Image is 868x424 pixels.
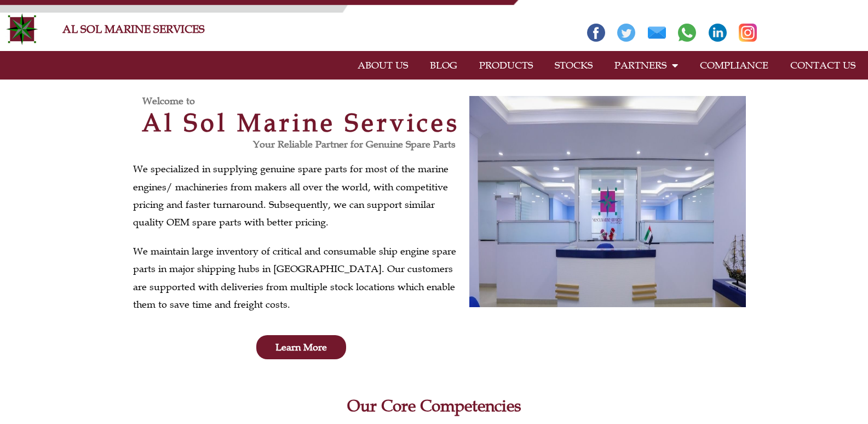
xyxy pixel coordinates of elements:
h3: Welcome to [142,96,469,106]
a: CONTACT US [779,53,866,78]
a: ABOUT US [347,53,419,78]
a: Learn More [256,335,346,359]
img: Alsolmarine-logo [5,13,38,46]
a: PARTNERS [603,53,689,78]
p: We maintain large inventory of critical and consumable ship engine spare parts in major shipping ... [133,242,464,314]
a: PRODUCTS [468,53,544,78]
a: AL SOL MARINE SERVICES [62,22,205,36]
h2: Our Core Competencies [128,398,741,414]
span: Learn More [275,342,327,352]
a: BLOG [419,53,468,78]
h2: Al Sol Marine Services [133,110,469,135]
a: STOCKS [544,53,603,78]
h3: Your Reliable Partner for Genuine Spare Parts [133,139,456,149]
a: COMPLIANCE [689,53,779,78]
p: We specialized in supplying genuine spare parts for most of the marine engines/ machineries from ... [133,160,464,231]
